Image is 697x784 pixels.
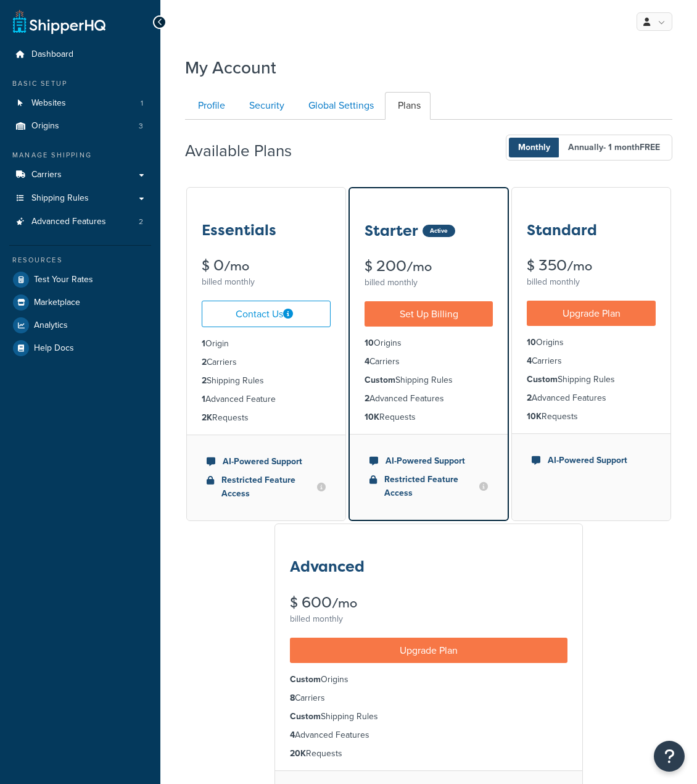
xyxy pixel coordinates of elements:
[506,135,672,161] button: Monthly Annually- 1 monthFREE
[527,391,656,405] li: Advanced Features
[202,258,331,273] div: $ 0
[236,92,294,120] a: Security
[365,301,493,327] a: Set Up Billing
[290,611,567,628] div: billed monthly
[202,411,212,424] strong: 2K
[202,273,331,291] div: billed monthly
[202,337,205,350] strong: 1
[290,728,295,741] strong: 4
[31,170,62,180] span: Carriers
[365,355,369,368] strong: 4
[365,274,493,291] div: billed monthly
[31,98,66,109] span: Websites
[527,273,656,291] div: billed monthly
[224,257,249,275] small: /mo
[202,301,331,327] a: Contact Us
[9,78,151,89] div: Basic Setup
[9,92,151,115] a: Websites 1
[31,217,106,227] span: Advanced Features
[290,673,567,686] li: Origins
[9,115,151,138] li: Origins
[532,454,651,467] li: AI-Powered Support
[202,374,331,388] li: Shipping Rules
[9,337,151,359] a: Help Docs
[527,410,542,423] strong: 10K
[202,356,207,369] strong: 2
[290,559,365,575] h3: Advanced
[34,298,80,308] span: Marketplace
[9,269,151,291] a: Test Your Rates
[423,225,455,237] div: Active
[185,142,310,160] h2: Available Plans
[559,138,669,157] span: Annually
[31,49,73,60] span: Dashboard
[141,98,143,109] span: 1
[365,373,493,387] li: Shipping Rules
[139,121,143,131] span: 3
[290,728,567,742] li: Advanced Features
[290,747,567,761] li: Requests
[603,141,660,154] span: - 1 month
[290,710,321,723] strong: Custom
[332,594,357,612] small: /mo
[567,257,592,275] small: /mo
[9,150,151,161] div: Manage Shipping
[31,121,59,131] span: Origins
[202,374,207,387] strong: 2
[369,473,489,500] li: Restricted Feature Access
[207,455,326,469] li: AI-Powered Support
[365,223,418,239] h3: Starter
[202,411,331,425] li: Requests
[640,141,660,154] b: FREE
[9,314,151,336] a: Analytics
[365,373,395,386] strong: Custom
[365,355,493,369] li: Carriers
[365,392,369,405] strong: 2
[365,336,493,350] li: Origins
[527,354,656,368] li: Carriers
[202,393,331,406] li: Advanced Feature
[34,320,68,331] span: Analytics
[202,393,205,406] strong: 1
[34,343,74,354] span: Help Docs
[9,164,151,186] a: Carriers
[290,673,321,686] strong: Custom
[509,138,559,157] span: Monthly
[406,258,432,275] small: /mo
[527,373,558,386] strong: Custom
[9,43,151,66] a: Dashboard
[527,301,656,326] a: Upgrade Plan
[9,291,151,314] a: Marketplace
[185,92,235,120] a: Profile
[365,392,493,406] li: Advanced Features
[34,275,93,285] span: Test Your Rates
[290,691,295,704] strong: 8
[9,211,151,233] li: Advanced Features
[527,354,532,367] strong: 4
[365,411,379,423] strong: 10K
[527,222,597,238] h3: Standard
[527,336,656,349] li: Origins
[290,691,567,705] li: Carriers
[9,187,151,210] a: Shipping Rules
[139,217,143,227] span: 2
[290,638,567,663] a: Upgrade Plan
[365,336,374,349] strong: 10
[9,211,151,233] a: Advanced Features 2
[9,255,151,265] div: Resources
[365,259,493,274] div: $ 200
[527,373,656,386] li: Shipping Rules
[13,9,105,34] a: ShipperHQ Home
[31,193,89,204] span: Shipping Rules
[295,92,384,120] a: Global Settings
[185,56,276,80] h1: My Account
[385,92,431,120] a: Plans
[202,222,276,238] h3: Essentials
[202,356,331,369] li: Carriers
